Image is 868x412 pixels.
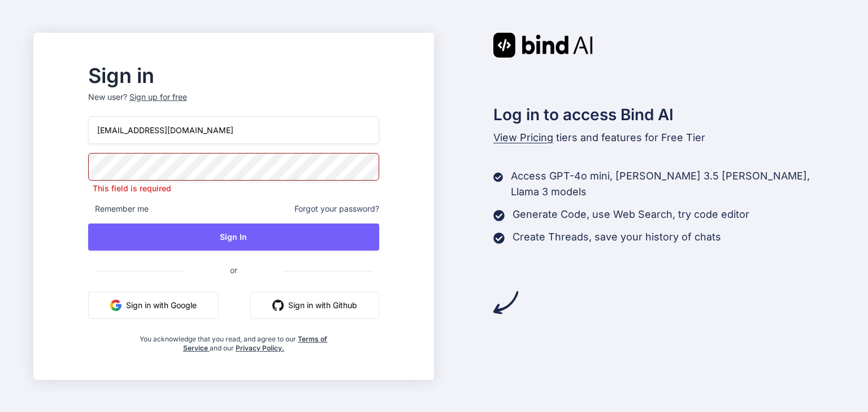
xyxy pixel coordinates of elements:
[185,256,283,284] span: or
[513,207,749,222] p: Generate Code, use Web Search, try code editor
[137,328,331,353] div: You acknowledge that you read, and agree to our and our
[511,168,835,200] p: Access GPT-4o mini, [PERSON_NAME] 3.5 [PERSON_NAME], Llama 3 models
[294,203,379,214] span: Forgot your password?
[493,132,553,143] span: View Pricing
[88,203,149,214] span: Remember me
[236,344,284,352] a: Privacy Policy.
[88,223,379,251] button: Sign In
[493,290,518,315] img: arrow
[183,335,328,352] a: Terms of Service
[513,229,721,245] p: Create Threads, save your history of chats
[88,183,379,194] p: This field is required
[493,33,593,58] img: Bind AI logo
[88,116,379,144] input: Login or Email
[88,91,379,116] p: New user?
[272,300,284,311] img: github
[250,292,379,319] button: Sign in with Github
[129,91,187,103] div: Sign up for free
[88,67,379,85] h2: Sign in
[493,130,835,146] p: tiers and features for Free Tier
[493,103,835,126] h2: Log in to access Bind AI
[88,292,219,319] button: Sign in with Google
[110,300,121,311] img: google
